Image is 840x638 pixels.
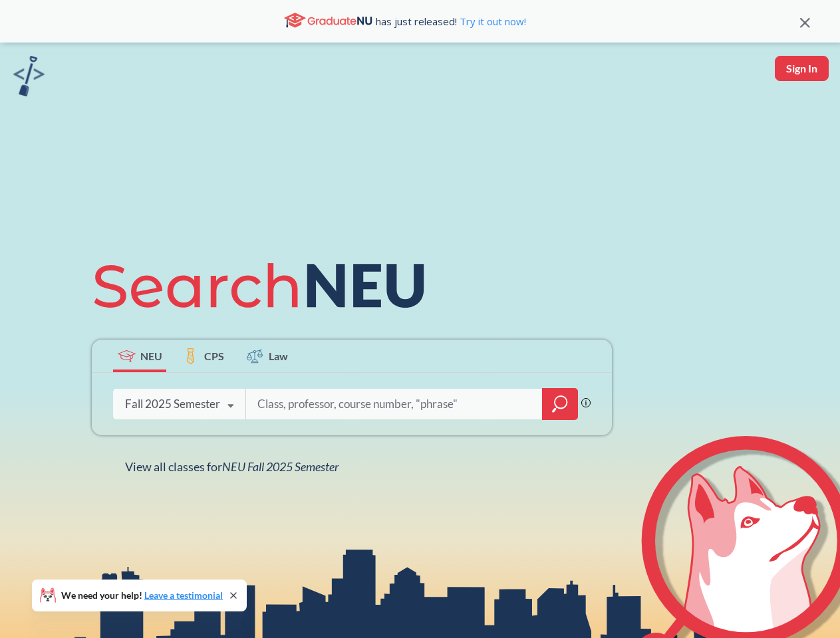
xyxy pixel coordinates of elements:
[144,589,223,601] a: Leave a testimonial
[222,459,339,474] span: NEU Fall 2025 Semester
[204,348,224,364] span: CPS
[125,397,220,411] div: Fall 2025 Semester
[269,348,288,364] span: Law
[140,348,162,364] span: NEU
[61,591,223,600] span: We need your help!
[256,390,533,418] input: Class, professor, course number, "phrase"
[552,395,568,413] svg: magnifying glass
[13,56,45,96] img: sandbox logo
[457,15,526,28] a: Try it out now!
[125,459,339,474] span: View all classes for
[775,56,829,81] button: Sign In
[13,56,45,100] a: sandbox logo
[542,388,578,420] div: magnifying glass
[376,14,526,29] span: has just released!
